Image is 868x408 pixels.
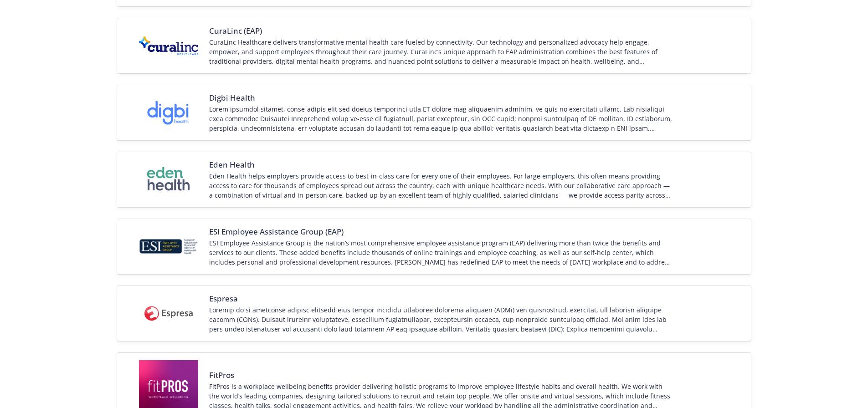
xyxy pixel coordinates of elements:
span: CuraLinc (EAP) [209,25,673,36]
div: Lorem ipsumdol sitamet, conse-adipis elit sed doeius temporinci utla ET dolore mag aliquaenim adm... [209,104,673,133]
img: Vendor logo for Eden Health [139,159,198,200]
div: Eden Health helps employers provide access to best-in-class care for every one of their employees... [209,171,673,200]
div: CuraLinc Healthcare delivers transformative mental health care fueled by connectivity. Our techno... [209,37,673,66]
span: ESI Employee Assistance Group (EAP) [209,226,673,237]
span: FitPros [209,370,673,381]
img: Vendor logo for ESI Employee Assistance Group (EAP) [139,239,198,255]
div: Loremip do si ametconse adipisc elitsedd eius tempor incididu utlaboree dolorema aliquaen (ADMi) ... [209,305,673,334]
img: Vendor logo for Digbi Health [139,94,198,132]
img: Vendor logo for Espresa [139,303,198,324]
span: Digbi Health [209,92,673,103]
div: ESI Employee Assistance Group is the nation’s most comprehensive employee assistance program (EAP... [209,238,673,267]
img: Vendor logo for CuraLinc (EAP) [139,36,198,55]
span: Eden Health [209,159,673,170]
span: Espresa [209,293,673,304]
